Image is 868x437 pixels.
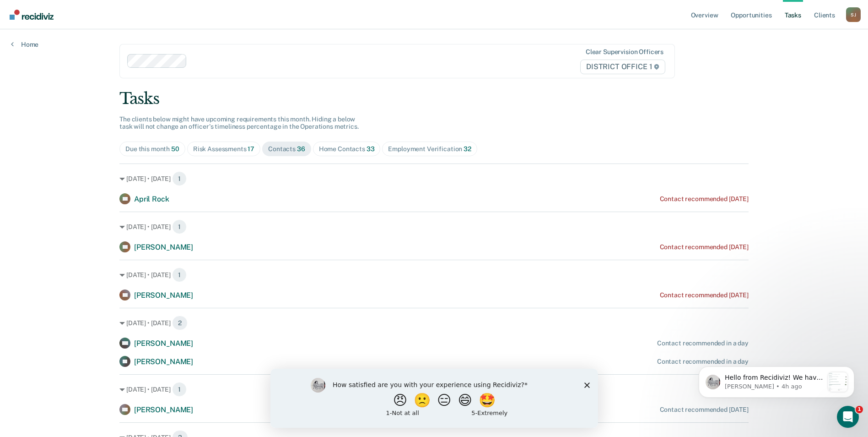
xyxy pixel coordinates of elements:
span: 50 [171,145,179,153]
div: [DATE] • [DATE] 1 [119,171,749,186]
div: Contact recommended in a day [657,358,749,366]
div: Clear supervision officers [586,48,663,56]
span: 1 [856,406,863,413]
div: [DATE] • [DATE] 2 [119,316,749,330]
span: The clients below might have upcoming requirements this month. Hiding a below task will not chang... [119,115,359,131]
div: Home Contacts [319,145,375,153]
span: Hello from Recidiviz! We have some exciting news. Officers will now have their own Overview page ... [40,26,138,324]
span: [PERSON_NAME] [134,405,193,414]
span: [PERSON_NAME] [134,291,193,300]
div: Contact recommended [DATE] [660,243,749,251]
span: 36 [297,145,305,153]
div: [DATE] • [DATE] 1 [119,268,749,282]
div: Risk Assessments [193,145,254,153]
img: Recidiviz [10,10,54,20]
div: [DATE] • [DATE] 1 [119,219,749,234]
span: 32 [464,145,471,153]
span: [PERSON_NAME] [134,339,193,348]
div: S J [846,7,861,22]
span: 1 [172,382,187,397]
div: Tasks [119,89,749,108]
a: Home [11,40,38,49]
span: [PERSON_NAME] [134,357,193,366]
div: Contacts [268,145,305,153]
iframe: Survey by Kim from Recidiviz [270,369,598,428]
span: [PERSON_NAME] [134,243,193,251]
div: [DATE] • [DATE] 1 [119,382,749,397]
iframe: Intercom notifications message [685,348,868,412]
span: 1 [172,219,187,234]
span: April Rock [134,195,169,203]
div: Contact recommended in a day [657,339,749,347]
span: 2 [172,316,188,330]
span: 33 [367,145,375,153]
p: Message from Kim, sent 4h ago [40,34,139,43]
iframe: Intercom live chat [837,406,859,428]
span: 1 [172,171,187,186]
button: Profile dropdown button [846,7,861,22]
div: Employment Verification [388,145,471,153]
div: Contact recommended [DATE] [660,406,749,414]
div: Contact recommended [DATE] [660,195,749,203]
div: Contact recommended [DATE] [660,291,749,299]
span: 1 [172,268,187,282]
span: DISTRICT OFFICE 1 [580,60,665,74]
div: Due this month [125,145,179,153]
span: 17 [248,145,254,153]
